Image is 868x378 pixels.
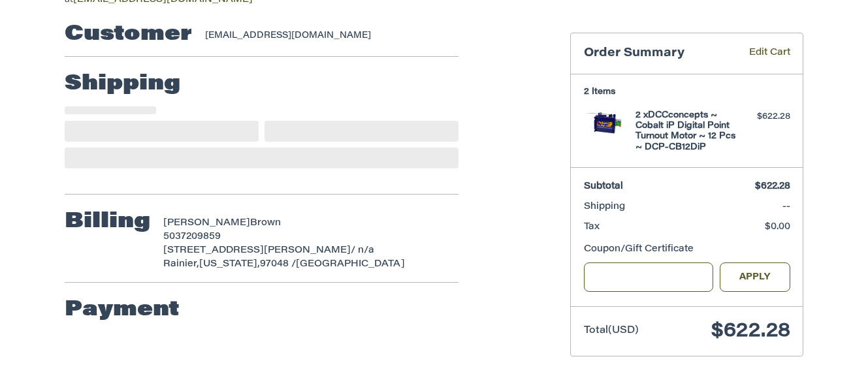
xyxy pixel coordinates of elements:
h2: Billing [65,209,150,235]
h4: 2 x DCCconcepts ~ Cobalt iP Digital Point Turnout Motor ~ 12 Pcs ~ DCP-CB12DiP [635,110,735,153]
div: $622.28 [739,110,790,123]
input: Gift Certificate or Coupon Code [584,262,714,292]
span: [GEOGRAPHIC_DATA] [296,260,405,269]
span: 97048 / [260,260,296,269]
span: Tax [584,223,600,232]
a: Edit Cart [730,46,790,61]
span: 5037209859 [163,232,221,242]
span: $0.00 [765,223,790,232]
span: [STREET_ADDRESS][PERSON_NAME] [163,246,351,255]
span: -- [782,202,790,212]
span: $622.28 [755,182,790,191]
h3: Order Summary [584,46,730,61]
span: / n/a [351,246,374,255]
span: [US_STATE], [199,260,260,269]
span: Rainier, [163,260,199,269]
span: [PERSON_NAME] [163,219,250,228]
span: Brown [250,219,281,228]
button: Apply [720,262,790,292]
h2: Payment [65,297,180,323]
h2: Shipping [65,71,180,97]
h2: Customer [65,22,192,48]
div: Coupon/Gift Certificate [584,243,790,257]
span: Total (USD) [584,326,639,336]
div: [EMAIL_ADDRESS][DOMAIN_NAME] [205,29,446,42]
span: $622.28 [711,322,790,341]
h3: 2 Items [584,87,790,97]
span: Shipping [584,202,625,212]
span: Subtotal [584,182,623,191]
